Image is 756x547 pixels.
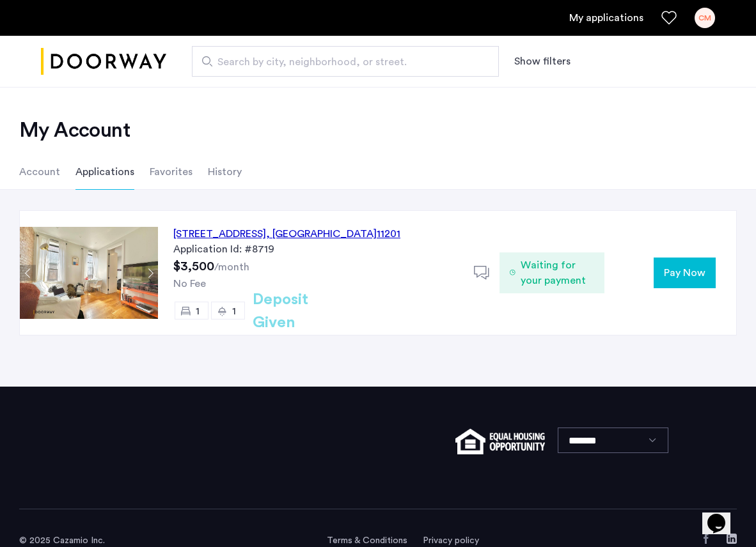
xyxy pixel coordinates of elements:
[75,154,134,190] li: Applications
[423,534,479,547] a: Privacy policy
[192,46,499,77] input: Apartment Search
[455,429,544,454] img: equal-housing.png
[173,260,214,273] span: $3,500
[196,306,200,316] span: 1
[20,265,36,281] button: Previous apartment
[19,536,105,545] span: © 2025 Cazamio Inc.
[727,534,737,544] a: LinkedIn
[569,10,643,26] a: My application
[514,54,571,69] button: Show or hide filters
[654,258,716,288] button: button
[173,242,459,257] div: Application Id: #8719
[173,279,206,289] span: No Fee
[702,496,743,534] iframe: chat widget
[19,118,737,143] h2: My Account
[214,262,249,272] sub: /month
[266,229,377,239] span: , [GEOGRAPHIC_DATA]
[661,10,677,26] a: Favorites
[19,154,60,190] li: Account
[521,258,594,288] span: Waiting for your payment
[664,265,705,281] span: Pay Now
[150,154,193,190] li: Favorites
[208,154,242,190] li: History
[695,8,715,28] div: CM
[558,428,668,453] select: Language select
[41,38,166,86] a: Cazamio logo
[142,265,158,281] button: Next apartment
[232,306,236,316] span: 1
[253,288,354,334] h2: Deposit Given
[41,38,166,86] img: logo
[701,534,711,544] a: Facebook
[217,54,463,70] span: Search by city, neighborhood, or street.
[327,534,407,547] a: Terms and conditions
[20,227,158,319] img: Apartment photo
[173,226,400,242] div: [STREET_ADDRESS] 11201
